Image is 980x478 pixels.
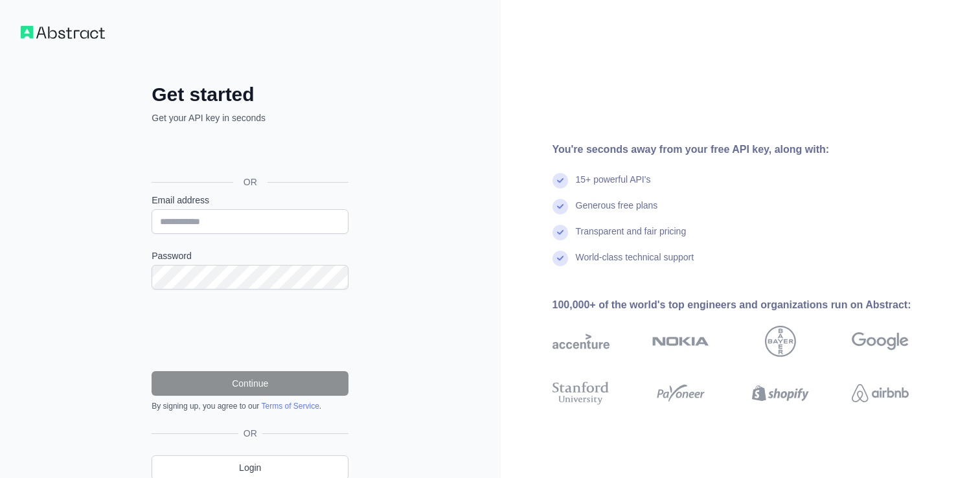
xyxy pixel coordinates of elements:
[652,379,709,407] img: payoneer
[238,427,262,440] span: OR
[553,173,568,188] img: check mark
[145,139,352,167] iframe: Sign in with Google Button
[852,326,909,357] img: google
[152,305,348,356] iframe: reCAPTCHA
[152,83,348,106] h2: Get started
[553,379,610,407] img: stanford university
[261,402,319,411] a: Terms of Service
[233,176,268,188] span: OR
[553,225,568,240] img: check mark
[553,199,568,214] img: check mark
[752,379,809,407] img: shopify
[576,199,658,225] div: Generous free plans
[852,379,909,407] img: airbnb
[652,326,709,357] img: nokia
[576,251,694,277] div: World-class technical support
[152,249,348,262] label: Password
[152,194,348,207] label: Email address
[765,326,796,357] img: bayer
[553,142,950,157] div: You're seconds away from your free API key, along with:
[152,401,348,411] div: By signing up, you agree to our .
[576,225,687,251] div: Transparent and fair pricing
[152,371,348,396] button: Continue
[152,111,348,124] p: Get your API key in seconds
[553,297,950,313] div: 100,000+ of the world's top engineers and organizations run on Abstract:
[553,251,568,266] img: check mark
[21,26,105,39] img: Workflow
[576,173,651,199] div: 15+ powerful API's
[553,326,610,357] img: accenture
